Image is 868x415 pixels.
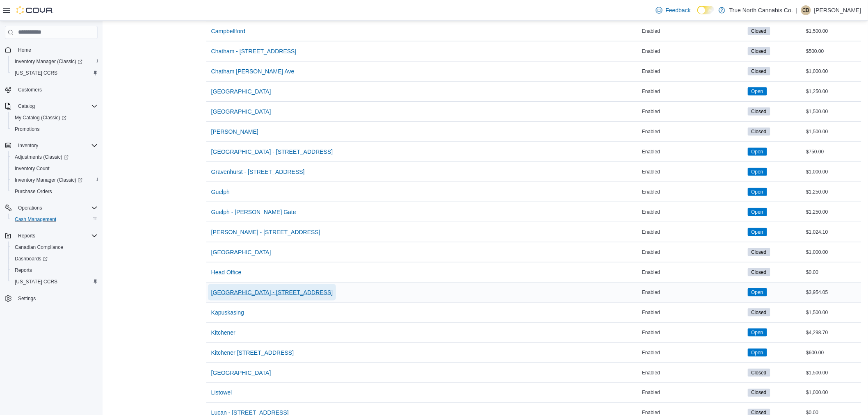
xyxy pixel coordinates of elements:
a: My Catalog (Classic) [8,112,101,123]
span: Reports [11,265,98,275]
button: Inventory [15,141,41,150]
div: $1,500.00 [804,308,861,317]
button: Purchase Orders [8,186,101,197]
div: $750.00 [804,147,861,157]
span: Reports [15,267,32,274]
span: Inventory Count [11,164,98,173]
span: Closed [752,369,767,376]
button: Canadian Compliance [8,242,101,253]
span: Dashboards [11,254,98,264]
span: CB [803,5,810,15]
div: $1,000.00 [804,388,861,398]
button: [GEOGRAPHIC_DATA] - [STREET_ADDRESS] [208,144,336,160]
button: [PERSON_NAME] [208,123,262,140]
span: Inventory Manager (Classic) [11,175,98,185]
div: $1,250.00 [804,187,861,197]
span: Closed [752,389,767,397]
button: Catalog [2,100,101,112]
div: $1,250.00 [804,87,861,96]
div: Enabled [640,207,746,217]
div: $1,500.00 [804,26,861,36]
div: $0.00 [804,267,861,277]
span: Closed [752,27,767,35]
button: Campbellford [208,23,249,39]
span: Customers [15,84,98,95]
button: Inventory [2,140,101,151]
span: Cash Management [15,216,56,223]
span: Closed [752,128,767,135]
button: Reports [8,265,101,276]
span: Washington CCRS [11,68,98,78]
div: $1,000.00 [804,247,861,257]
div: $1,500.00 [804,127,861,137]
span: Closed [748,248,770,256]
a: Inventory Manager (Classic) [11,57,86,66]
button: [GEOGRAPHIC_DATA] - [STREET_ADDRESS] [208,284,336,301]
div: Enabled [640,368,746,378]
button: Operations [2,202,101,214]
a: Settings [15,294,39,303]
span: Open [748,87,767,96]
p: [PERSON_NAME] [814,5,861,15]
span: Open [748,188,767,196]
a: Home [15,45,34,55]
a: Purchase Orders [11,187,55,196]
p: True North Cannabis Co. [729,5,793,15]
button: Kitchener [STREET_ADDRESS] [208,344,297,361]
span: Dashboards [15,255,48,262]
div: $1,000.00 [804,167,861,177]
span: Open [748,148,767,156]
a: Dashboards [8,253,101,265]
span: Inventory [15,141,98,150]
button: [GEOGRAPHIC_DATA] [208,103,274,120]
button: [GEOGRAPHIC_DATA] [208,365,274,381]
span: Promotions [15,126,40,132]
span: Closed [748,268,770,276]
button: Cash Management [8,214,101,225]
div: Enabled [640,348,746,358]
div: Enabled [640,267,746,277]
div: Enabled [640,26,746,36]
span: Guelph [211,188,230,196]
span: Inventory Count [15,165,50,172]
nav: Complex example [5,41,98,326]
a: Adjustments (Classic) [8,151,101,163]
div: Cynthia Baumhour [801,5,811,15]
span: Open [748,208,767,216]
button: [GEOGRAPHIC_DATA] [208,244,274,260]
span: Washington CCRS [11,277,98,287]
div: Enabled [640,187,746,197]
a: Reports [11,265,35,275]
span: Closed [748,369,770,377]
span: [GEOGRAPHIC_DATA] [211,248,271,256]
button: Chatham [PERSON_NAME] Ave [208,63,298,80]
button: Head Office [208,264,245,280]
div: Enabled [640,247,746,257]
span: [US_STATE] CCRS [15,70,57,76]
div: $1,500.00 [804,368,861,378]
span: Closed [748,27,770,35]
button: [PERSON_NAME] - [STREET_ADDRESS] [208,224,324,240]
span: Open [752,329,763,336]
button: Guelph [208,184,233,200]
span: Inventory Manager (Classic) [15,177,82,183]
span: Cash Management [11,214,98,224]
span: Open [748,228,767,236]
p: | [796,5,798,15]
a: Cash Management [11,214,59,224]
span: Catalog [18,103,35,109]
div: Enabled [640,388,746,398]
div: $1,024.10 [804,227,861,237]
button: Kapuskasing [208,304,247,321]
span: [GEOGRAPHIC_DATA] [211,369,271,377]
span: Reports [15,231,98,241]
div: Enabled [640,227,746,237]
div: $1,000.00 [804,66,861,76]
span: Open [748,349,767,357]
span: Closed [752,309,767,316]
span: Open [752,349,763,356]
button: Gravenhurst - [STREET_ADDRESS] [208,164,308,180]
div: Enabled [640,308,746,317]
div: Enabled [640,147,746,157]
span: Listowel [211,389,232,397]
